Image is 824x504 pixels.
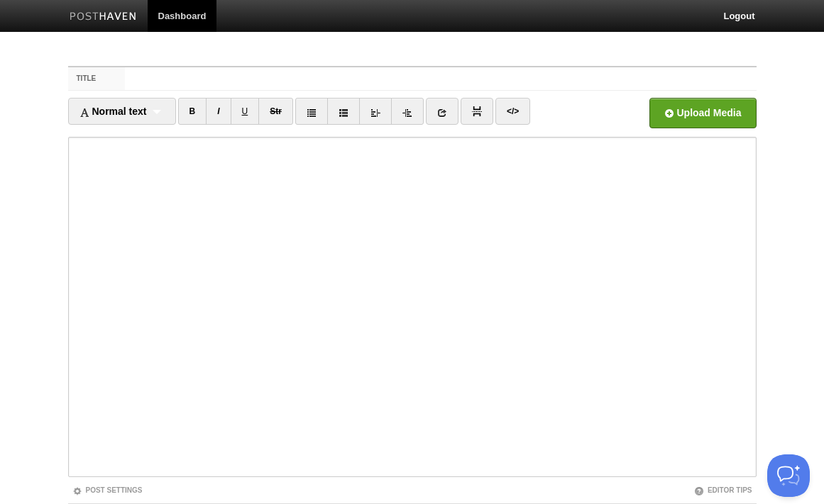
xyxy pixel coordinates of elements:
[70,12,137,23] img: Posthaven-bar
[767,454,810,497] iframe: Help Scout Beacon - Open
[472,106,482,116] img: pagebreak-icon.png
[258,98,293,125] a: Str
[72,486,143,494] a: Post Settings
[206,98,231,125] a: I
[68,67,126,90] label: Title
[694,486,752,494] a: Editor Tips
[178,98,207,125] a: B
[270,106,282,116] del: Str
[79,106,147,117] span: Normal text
[495,98,530,125] a: </>
[231,98,260,125] a: U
